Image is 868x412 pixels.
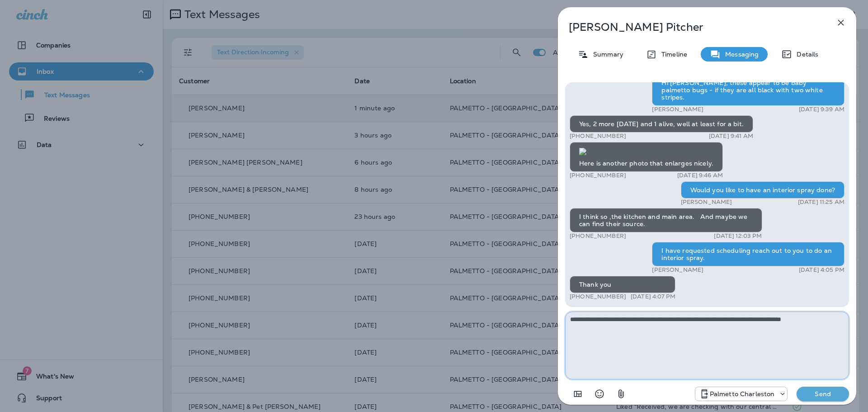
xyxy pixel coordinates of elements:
img: twilio-download [579,148,586,155]
button: Select an emoji [590,385,609,403]
p: Palmetto Charleston [710,390,775,398]
p: Timeline [657,51,687,58]
p: [PHONE_NUMBER] [570,172,626,179]
p: [DATE] 11:25 AM [798,199,844,206]
p: [PERSON_NAME] Pitcher [569,21,816,33]
p: Summary [589,51,623,58]
div: +1 (843) 277-8322 [695,388,788,399]
p: [DATE] 9:39 AM [799,106,844,113]
p: [PERSON_NAME] [681,199,732,206]
div: I think so ,the kitchen and main area. And maybe we can find their source. [570,208,762,232]
div: Yes, 2 more [DATE] and 1 alive, well at least for a bit. [570,115,753,133]
p: [PERSON_NAME] [652,266,703,274]
p: [DATE] 4:05 PM [799,266,844,274]
p: Send [804,390,842,398]
button: Add in a premade template [569,385,587,403]
p: [DATE] 9:41 AM [709,133,753,140]
div: Hi [PERSON_NAME], these appear to be baby palmetto bugs - if they are all black with two white st... [652,74,844,106]
div: Thank you [570,276,675,293]
div: I have requested scheduling reach out to you to do an interior spray. [652,242,844,266]
p: [DATE] 12:03 PM [714,232,762,240]
p: [PERSON_NAME] [652,106,703,113]
p: [PHONE_NUMBER] [570,293,626,300]
button: Send [797,387,849,401]
div: Here is another photo that enlarges nicely. [570,142,723,172]
p: [PHONE_NUMBER] [570,133,626,140]
p: [PHONE_NUMBER] [570,232,626,240]
p: Details [792,51,818,58]
p: Messaging [721,51,759,58]
p: [DATE] 4:07 PM [631,293,675,300]
p: [DATE] 9:46 AM [677,172,723,179]
div: Would you like to have an interior spray done? [681,181,844,199]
